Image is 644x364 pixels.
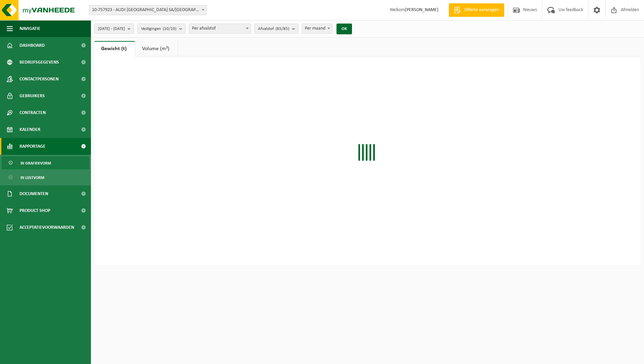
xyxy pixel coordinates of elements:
[302,24,332,33] span: Per maand
[94,24,134,34] button: [DATE] - [DATE]
[141,24,176,34] span: Vestigingen
[98,24,125,34] span: [DATE] - [DATE]
[137,24,186,34] button: Vestigingen(10/10)
[20,37,45,54] span: Dashboard
[462,7,501,13] span: Offerte aanvragen
[258,24,289,34] span: Afvalstof
[302,24,332,34] span: Per maand
[189,24,251,34] span: Per afvalstof
[254,24,298,34] button: Afvalstof(85/85)
[20,87,45,104] span: Gebruikers
[89,5,206,15] span: 10-757923 - AUDI BRUSSELS SA/NV - VORST
[20,185,48,202] span: Documenten
[449,3,504,17] a: Offerte aanvragen
[336,24,352,34] button: OK
[20,138,45,155] span: Rapportage
[89,5,207,15] span: 10-757923 - AUDI BRUSSELS SA/NV - VORST
[2,171,89,184] a: In lijstvorm
[21,157,51,170] span: In grafiekvorm
[20,104,46,121] span: Contracten
[405,7,439,12] strong: [PERSON_NAME]
[276,27,289,31] count: (85/85)
[20,219,74,236] span: Acceptatievoorwaarden
[94,41,135,57] a: Gewicht (t)
[20,71,59,87] span: Contactpersonen
[20,121,40,138] span: Kalender
[163,27,176,31] count: (10/10)
[2,156,89,169] a: In grafiekvorm
[189,24,251,33] span: Per afvalstof
[20,54,59,71] span: Bedrijfsgegevens
[20,202,50,219] span: Product Shop
[20,20,40,37] span: Navigatie
[135,41,178,57] a: Volume (m³)
[21,171,44,184] span: In lijstvorm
